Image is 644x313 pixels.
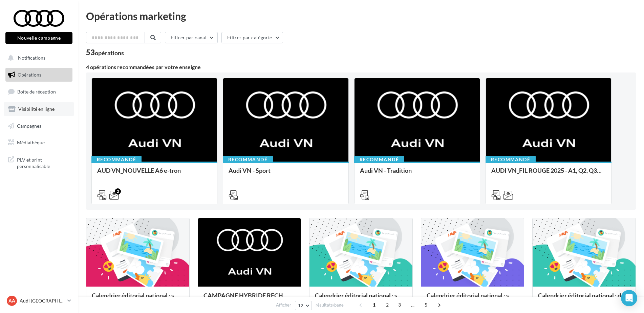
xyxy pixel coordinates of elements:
p: Audi [GEOGRAPHIC_DATA] [20,297,65,304]
span: Notifications [18,55,45,61]
div: Recommandé [354,156,404,163]
button: Nouvelle campagne [5,32,72,44]
div: 4 opérations recommandées par votre enseigne [86,64,636,70]
a: Médiathèque [4,135,74,150]
a: AA Audi [GEOGRAPHIC_DATA] [5,294,72,307]
div: Open Intercom Messenger [621,290,637,306]
span: ... [407,299,418,310]
div: Audi VN - Tradition [360,167,474,181]
span: 1 [369,299,380,310]
div: Recommandé [223,156,273,163]
button: Filtrer par canal [165,32,218,43]
div: Recommandé [486,156,536,163]
div: Opérations marketing [86,11,636,21]
span: PLV et print personnalisable [17,155,70,170]
span: 3 [394,299,405,310]
span: Visibilité en ligne [18,106,55,112]
div: Calendrier éditorial national : du 02.09 au 15.09 [538,292,630,306]
span: Campagnes [17,123,41,128]
span: résultats/page [316,302,344,308]
a: Boîte de réception [4,84,74,99]
button: Notifications [4,51,71,65]
span: 12 [298,303,304,308]
div: opérations [95,50,124,56]
div: Audi VN - Sport [229,167,343,181]
a: PLV et print personnalisable [4,152,74,172]
button: Filtrer par catégorie [221,32,283,43]
span: 2 [382,299,393,310]
div: 53 [86,49,124,56]
span: AA [8,297,15,304]
a: Campagnes [4,119,74,133]
div: Calendrier éditorial national : semaine du 22.09 au 28.09 [92,292,184,306]
div: AUDI VN_FIL ROUGE 2025 - A1, Q2, Q3, Q5 et Q4 e-tron [491,167,606,181]
div: Calendrier éditorial national : semaine du 08.09 au 14.09 [427,292,519,306]
span: 5 [421,299,431,310]
span: Médiathèque [17,140,45,145]
div: Calendrier éditorial national : semaine du 15.09 au 21.09 [315,292,407,306]
div: CAMPAGNE HYBRIDE RECHARGEABLE [203,292,296,306]
a: Visibilité en ligne [4,102,74,116]
a: Opérations [4,68,74,82]
span: Opérations [18,72,41,78]
div: AUD VN_NOUVELLE A6 e-tron [97,167,212,181]
div: Recommandé [91,156,142,163]
span: Boîte de réception [17,89,56,95]
span: Afficher [276,302,291,308]
div: 2 [115,188,121,194]
button: 12 [295,301,312,310]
